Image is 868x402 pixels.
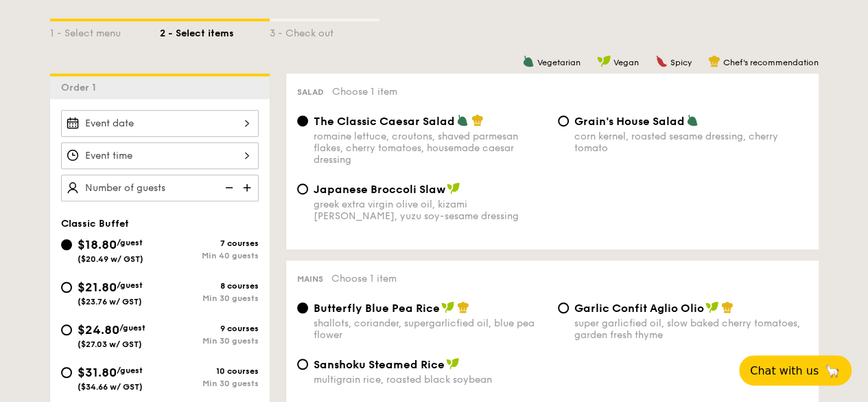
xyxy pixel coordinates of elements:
div: 3 - Check out [270,21,379,41]
div: shallots, coriander, supergarlicfied oil, blue pea flower [314,317,547,341]
img: icon-spicy.37a8142b.svg [655,55,668,67]
span: Salad [297,87,324,97]
button: Chat with us🦙 [739,355,852,386]
div: super garlicfied oil, slow baked cherry tomatoes, garden fresh thyme [574,317,808,341]
img: icon-vegan.f8ff3823.svg [441,301,455,313]
div: 10 courses [160,366,259,376]
div: 9 courses [160,324,259,333]
img: icon-vegetarian.fe4039eb.svg [686,114,699,126]
img: icon-vegan.f8ff3823.svg [597,55,611,67]
span: $21.80 [78,280,117,295]
input: Grain's House Saladcorn kernel, roasted sesame dressing, cherry tomato [558,115,569,126]
div: Min 30 guests [160,379,259,388]
span: ($27.03 w/ GST) [78,339,142,349]
span: Garlic Confit Aglio Olio [574,302,704,315]
span: $18.80 [78,237,117,252]
input: Number of guests [61,175,259,201]
span: Vegan [613,58,639,67]
span: Classic Buffet [61,218,129,230]
input: The Classic Caesar Saladromaine lettuce, croutons, shaved parmesan flakes, cherry tomatoes, house... [297,115,308,126]
span: Choose 1 item [332,86,397,98]
div: Min 30 guests [160,336,259,346]
span: Mains [297,274,323,284]
span: /guest [117,366,143,375]
input: Event date [61,110,259,137]
span: $31.80 [78,365,117,380]
div: Min 40 guests [160,251,259,260]
span: Butterfly Blue Pea Rice [314,302,440,315]
span: Grain's House Salad [574,115,685,128]
div: greek extra virgin olive oil, kizami [PERSON_NAME], yuzu soy-sesame dressing [314,199,547,222]
img: icon-vegan.f8ff3823.svg [446,357,460,370]
img: icon-chef-hat.a58ddaea.svg [471,114,484,126]
div: corn kernel, roasted sesame dressing, cherry tomato [574,131,808,154]
img: icon-chef-hat.a58ddaea.svg [721,301,734,313]
img: icon-chef-hat.a58ddaea.svg [708,55,720,67]
input: Garlic Confit Aglio Oliosuper garlicfied oil, slow baked cherry tomatoes, garden fresh thyme [558,302,569,313]
img: icon-vegetarian.fe4039eb.svg [456,114,469,126]
input: $31.80/guest($34.66 w/ GST)10 coursesMin 30 guests [61,367,72,378]
div: 2 - Select items [160,21,270,41]
img: icon-chef-hat.a58ddaea.svg [457,301,469,313]
span: The Classic Caesar Salad [314,115,455,128]
span: Japanese Broccoli Slaw [314,183,445,196]
img: icon-vegan.f8ff3823.svg [705,301,719,313]
input: Sanshoku Steamed Ricemultigrain rice, roasted black soybean [297,359,308,370]
span: ($23.76 w/ GST) [78,297,142,306]
img: icon-vegetarian.fe4039eb.svg [522,55,535,67]
span: Order 1 [61,82,102,93]
span: /guest [117,280,143,290]
div: 1 - Select menu [50,21,160,41]
span: Vegetarian [537,58,580,67]
span: Chef's recommendation [723,58,819,67]
div: 8 courses [160,281,259,291]
img: icon-add.58712e84.svg [238,175,259,201]
input: $21.80/guest($23.76 w/ GST)8 coursesMin 30 guests [61,282,72,293]
input: Japanese Broccoli Slawgreek extra virgin olive oil, kizami [PERSON_NAME], yuzu soy-sesame dressing [297,183,308,194]
div: 7 courses [160,238,259,248]
span: Chat with us [750,364,819,377]
span: Sanshoku Steamed Rice [314,358,445,371]
span: $24.80 [78,322,119,337]
div: romaine lettuce, croutons, shaved parmesan flakes, cherry tomatoes, housemade caesar dressing [314,131,547,166]
span: /guest [117,238,143,247]
span: /guest [119,323,145,333]
input: Butterfly Blue Pea Riceshallots, coriander, supergarlicfied oil, blue pea flower [297,302,308,313]
span: ($34.66 w/ GST) [78,382,143,392]
div: multigrain rice, roasted black soybean [314,374,547,386]
span: Spicy [670,58,692,67]
input: $18.80/guest($20.49 w/ GST)7 coursesMin 40 guests [61,239,72,250]
img: icon-reduce.1d2dbef1.svg [218,175,238,201]
div: Min 30 guests [160,293,259,303]
span: 🦙 [824,363,841,379]
span: Choose 1 item [331,273,397,284]
input: $24.80/guest($27.03 w/ GST)9 coursesMin 30 guests [61,324,72,335]
input: Event time [61,142,259,169]
span: ($20.49 w/ GST) [78,254,143,264]
img: icon-vegan.f8ff3823.svg [447,182,460,194]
